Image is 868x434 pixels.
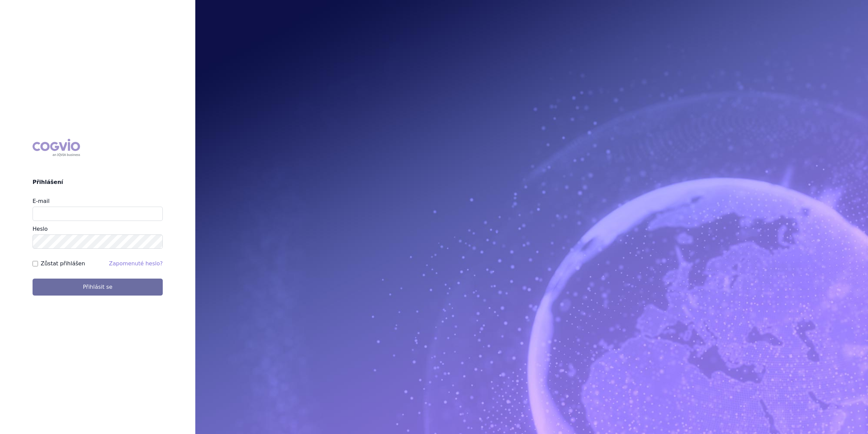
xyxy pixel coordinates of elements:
label: Zůstat přihlášen [41,260,85,268]
label: Heslo [33,226,47,232]
div: COGVIO [33,139,80,156]
button: Přihlásit se [33,279,163,296]
h2: Přihlášení [33,178,163,186]
a: Zapomenuté heslo? [109,260,163,267]
label: E-mail [33,198,50,204]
